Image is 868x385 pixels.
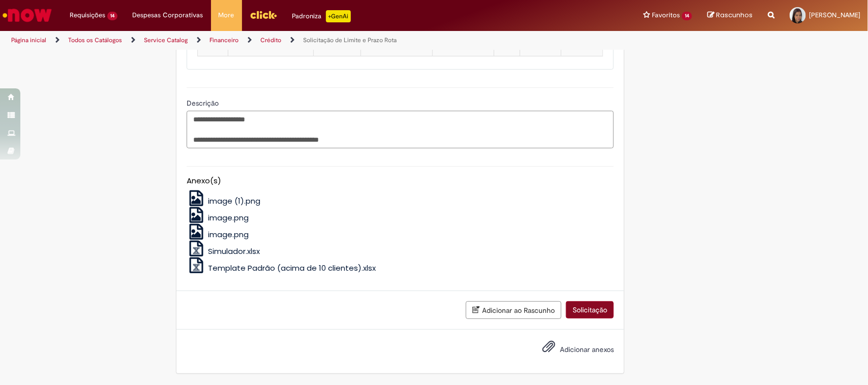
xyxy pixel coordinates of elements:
[303,36,397,44] a: Solicitação de Limite e Prazo Rota
[219,10,234,20] span: More
[260,36,281,44] a: Crédito
[187,246,260,256] a: Simulador.xlsx
[716,10,753,20] span: Rascunhos
[187,99,221,108] span: Descrição
[560,345,614,354] span: Adicionar anexos
[1,5,53,25] img: ServiceNow
[187,212,249,223] a: image.png
[68,36,122,44] a: Todos os Catálogos
[208,212,249,223] span: image.png
[208,196,260,206] span: image (1).png
[292,10,351,22] div: Padroniza
[250,7,277,22] img: click_logo_yellow_360x200.png
[187,196,260,206] a: image (1).png
[70,10,105,20] span: Requisições
[540,337,558,361] button: Adicionar anexos
[566,301,614,318] button: Solicitação
[11,36,46,44] a: Página inicial
[8,31,571,50] ul: Trilhas de página
[208,246,260,256] span: Simulador.xlsx
[682,12,692,20] span: 14
[326,10,351,22] p: +GenAi
[107,12,117,20] span: 14
[208,263,376,273] span: Template Padrão (acima de 10 clientes).xlsx
[144,36,188,44] a: Service Catalog
[187,229,249,240] a: image.png
[809,11,860,19] span: [PERSON_NAME]
[187,111,614,149] textarea: Descrição
[187,263,376,273] a: Template Padrão (acima de 10 clientes).xlsx
[208,229,249,240] span: image.png
[209,36,238,44] a: Financeiro
[652,10,680,20] span: Favoritos
[187,177,614,185] h5: Anexo(s)
[707,11,753,20] a: Rascunhos
[133,10,203,20] span: Despesas Corporativas
[466,301,561,319] button: Adicionar ao Rascunho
